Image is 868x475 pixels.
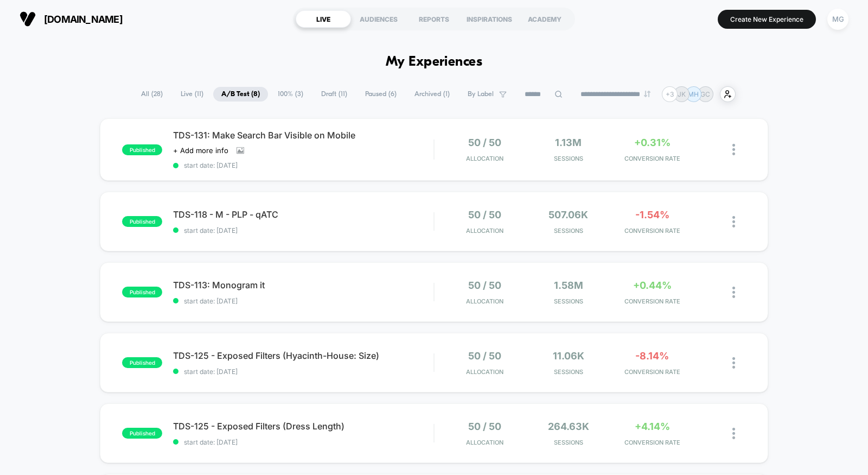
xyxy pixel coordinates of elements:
[554,280,583,291] span: 1.58M
[613,297,692,305] span: CONVERSION RATE
[613,368,692,376] span: CONVERSION RATE
[466,297,503,305] span: Allocation
[466,439,503,446] span: Allocation
[468,421,501,432] span: 50 / 50
[296,10,351,28] div: LIVE
[44,14,123,25] span: [DOMAIN_NAME]
[678,90,686,98] p: JK
[122,428,162,439] span: published
[122,144,162,155] span: published
[529,439,608,446] span: Sessions
[548,421,589,432] span: 264.63k
[700,90,710,98] p: GC
[517,10,572,28] div: ACADEMY
[827,9,848,30] div: MG
[122,357,162,368] span: published
[732,428,735,439] img: close
[635,209,669,220] span: -1.54%
[634,137,671,148] span: +0.31%
[688,90,699,98] p: MH
[313,87,355,102] span: Draft ( 11 )
[732,216,735,227] img: close
[633,280,672,291] span: +0.44%
[613,155,692,162] span: CONVERSION RATE
[466,227,503,235] span: Allocation
[173,368,433,376] span: start date: [DATE]
[386,54,483,70] h1: My Experiences
[173,130,433,141] span: TDS-131: Make Search Bar Visible on Mobile
[173,280,433,290] span: TDS-113: Monogram it
[173,297,433,305] span: start date: [DATE]
[468,350,501,362] span: 50 / 50
[173,161,433,169] span: start date: [DATE]
[468,280,501,291] span: 50 / 50
[824,8,852,30] button: MG
[468,137,501,148] span: 50 / 50
[173,87,212,102] span: Live ( 11 )
[20,11,36,27] img: Visually logo
[529,297,608,305] span: Sessions
[548,209,588,220] span: 507.06k
[529,227,608,235] span: Sessions
[213,87,268,102] span: A/B Test ( 8 )
[173,226,433,235] span: start date: [DATE]
[732,357,735,369] img: close
[635,350,669,362] span: -8.14%
[173,146,228,155] span: + Add more info
[529,368,608,376] span: Sessions
[553,350,584,362] span: 11.06k
[732,287,735,298] img: close
[613,439,692,446] span: CONVERSION RATE
[468,90,494,98] span: By Label
[466,155,503,162] span: Allocation
[468,209,501,220] span: 50 / 50
[173,438,433,446] span: start date: [DATE]
[173,209,433,220] span: TDS-118 - M - PLP - qATC
[133,87,171,102] span: All ( 28 )
[635,421,670,432] span: +4.14%
[406,10,462,28] div: REPORTS
[555,137,582,148] span: 1.13M
[644,91,650,97] img: end
[357,87,405,102] span: Paused ( 6 )
[529,155,608,162] span: Sessions
[351,10,406,28] div: AUDIENCES
[462,10,517,28] div: INSPIRATIONS
[173,421,433,432] span: TDS-125 - Exposed Filters (Dress Length)
[122,287,162,297] span: published
[613,227,692,235] span: CONVERSION RATE
[662,86,678,102] div: + 3
[122,216,162,227] span: published
[732,144,735,155] img: close
[406,87,458,102] span: Archived ( 1 )
[466,368,503,376] span: Allocation
[173,350,433,361] span: TDS-125 - Exposed Filters (Hyacinth-House: Size)
[270,87,311,102] span: 100% ( 3 )
[16,10,126,28] button: [DOMAIN_NAME]
[718,10,816,29] button: Create New Experience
